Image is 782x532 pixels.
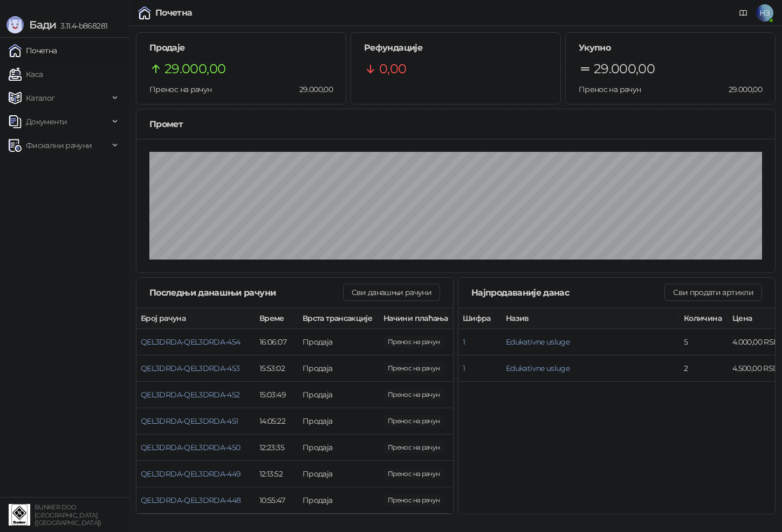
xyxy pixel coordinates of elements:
th: Назив [502,308,680,329]
button: 1 [463,337,465,347]
span: 4.000,00 [383,415,444,427]
button: QEL3DRDA-QEL3DRDA-454 [141,337,241,347]
span: 4.000,00 [383,468,444,480]
td: 12:13:52 [255,461,298,487]
td: 12:23:35 [255,435,298,461]
td: Продаја [298,329,379,355]
span: 4.000,00 [383,494,444,506]
td: 15:03:49 [255,382,298,408]
span: 29.000,00 [594,59,655,79]
span: Документи [26,111,67,132]
span: 4.000,00 [383,442,444,453]
button: QEL3DRDA-QEL3DRDA-452 [141,390,240,400]
div: Почетна [155,9,193,17]
button: QEL3DRDA-QEL3DRDA-450 [141,443,241,452]
span: 0,00 [379,59,406,79]
td: Продаја [298,487,379,514]
h5: Укупно [579,41,762,54]
span: 4.000,00 [383,336,444,348]
button: QEL3DRDA-QEL3DRDA-449 [141,469,241,479]
span: 29.000,00 [164,59,225,79]
button: 1 [463,363,465,373]
a: Каса [9,64,43,85]
td: 16:06:07 [255,329,298,355]
span: Фискални рачуни [26,135,92,156]
td: Продаја [298,461,379,487]
th: Број рачуна [136,308,255,329]
span: 3.11.4-b868281 [56,21,107,31]
th: Количина [680,308,728,329]
span: 29.000,00 [292,83,333,95]
button: Edukativne usluge [506,337,570,347]
td: Продаја [298,435,379,461]
small: BUNKER DOO [GEOGRAPHIC_DATA] ([GEOGRAPHIC_DATA]) [35,503,101,527]
button: Сви данашњи рачуни [343,284,440,301]
a: Почетна [9,40,57,61]
td: 5 [680,329,728,355]
td: Продаја [298,408,379,435]
span: 4.500,00 [383,389,444,401]
span: 4.500,00 [383,362,444,374]
td: 10:55:47 [255,487,298,514]
td: Продаја [298,382,379,408]
td: 15:53:02 [255,355,298,382]
span: 29.000,00 [721,83,762,95]
span: НЗ [756,4,773,22]
button: QEL3DRDA-QEL3DRDA-451 [141,416,238,426]
span: Бади [29,18,56,31]
button: QEL3DRDA-QEL3DRDA-453 [141,363,240,373]
h5: Продаје [149,41,333,54]
td: Продаја [298,355,379,382]
th: Време [255,308,298,329]
span: Каталог [26,87,55,109]
th: Шифра [458,308,502,329]
a: Документација [735,4,752,22]
span: Пренос на рачун [579,85,641,94]
span: Пренос на рачун [149,85,211,94]
div: Последњи данашњи рачуни [149,286,343,299]
img: 64x64-companyLogo-d200c298-da26-4023-afd4-f376f589afb5.jpeg [9,504,30,526]
h5: Рефундације [364,41,547,54]
button: QEL3DRDA-QEL3DRDA-448 [141,495,241,505]
img: Logo [6,16,24,33]
th: Начини плаћања [379,308,487,329]
button: Сви продати артикли [664,284,762,301]
div: Промет [149,117,762,131]
div: Најпродаваније данас [471,286,664,299]
th: Врста трансакције [298,308,379,329]
button: Edukativne usluge [506,363,570,373]
td: 14:05:22 [255,408,298,435]
td: 2 [680,355,728,382]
